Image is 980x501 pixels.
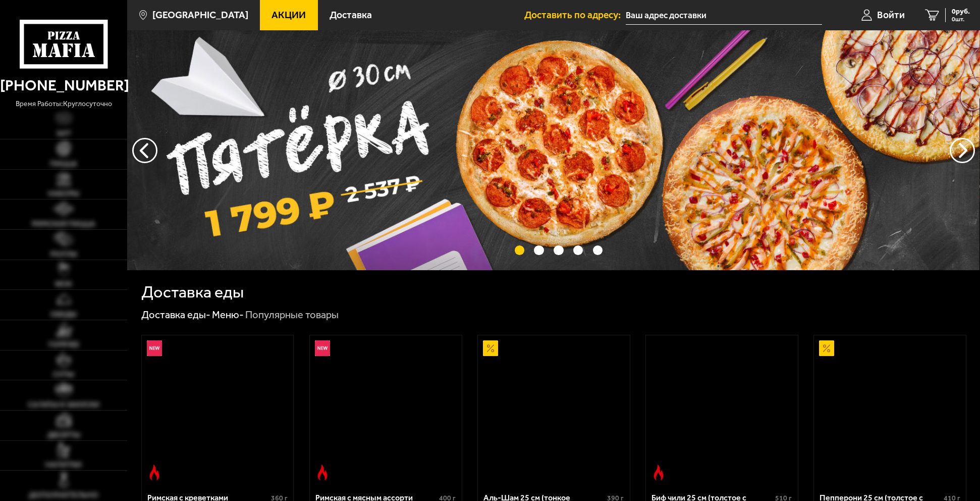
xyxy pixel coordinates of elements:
h1: Доставка еды [141,284,244,300]
input: Ваш адрес доставки [626,6,822,25]
span: [GEOGRAPHIC_DATA] [152,10,248,20]
span: Обеды [50,311,77,318]
button: точки переключения [534,245,543,255]
span: Доставка [330,10,372,20]
img: Новинка [315,340,330,356]
span: Войти [877,10,905,20]
span: Горячее [48,341,79,348]
img: Новинка [147,340,162,356]
span: Супы [53,371,74,378]
span: 0 руб. [952,8,970,15]
span: Римская пицца [32,220,95,228]
span: Акции [271,10,306,20]
span: WOK [55,280,72,288]
a: НовинкаОстрое блюдоРимская с мясным ассорти [310,335,462,485]
div: Популярные товары [245,308,339,321]
span: Пицца [50,160,77,168]
span: Хит [57,130,71,137]
span: Дополнительно [29,491,98,499]
a: Острое блюдоБиф чили 25 см (толстое с сыром) [646,335,798,485]
span: 0 шт. [952,16,970,22]
span: Доставить по адресу: [524,10,626,20]
a: АкционныйПепперони 25 см (толстое с сыром) [814,335,966,485]
button: предыдущий [950,138,975,163]
span: Десерты [47,431,80,439]
span: Напитки [45,461,82,469]
img: Острое блюдо [315,465,330,480]
a: АкционныйАль-Шам 25 см (тонкое тесто) [478,335,630,485]
img: Акционный [483,340,498,356]
button: следующий [132,138,157,163]
span: Салаты и закуски [28,401,99,409]
span: Наборы [48,190,79,197]
button: точки переключения [593,245,603,255]
img: Острое блюдо [147,465,162,480]
span: Роллы [50,250,77,258]
button: точки переключения [515,245,524,255]
img: Острое блюдо [651,465,666,480]
a: Меню- [212,309,244,321]
button: точки переключения [573,245,583,255]
img: Акционный [819,340,834,356]
a: НовинкаОстрое блюдоРимская с креветками [142,335,294,485]
a: Доставка еды- [141,309,210,321]
button: точки переключения [554,245,563,255]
